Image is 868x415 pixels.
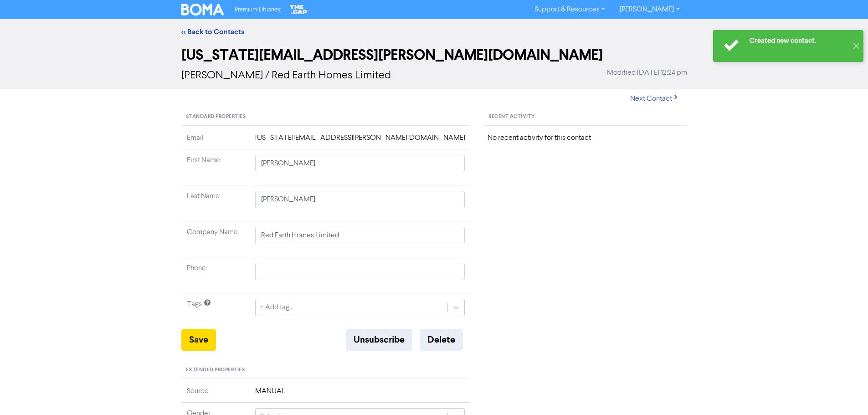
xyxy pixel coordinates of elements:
[488,133,683,143] div: No recent activity for this contact
[181,46,687,64] h2: [US_STATE][EMAIL_ADDRESS][PERSON_NAME][DOMAIN_NAME]
[420,329,463,351] button: Delete
[181,149,250,185] td: First Name
[181,4,224,15] img: BOMA Logo
[181,133,250,149] td: Email
[181,27,244,36] a: << Back to Contacts
[250,133,471,149] td: [US_STATE][EMAIL_ADDRESS][PERSON_NAME][DOMAIN_NAME]
[484,108,687,126] div: Recent Activity
[181,386,250,403] td: Source
[181,221,250,257] td: Company Name
[250,386,471,403] td: MANUAL
[622,89,687,108] button: Next Contact
[527,2,612,17] a: Support & Resources
[181,329,216,351] button: Save
[181,293,250,329] td: Tags
[235,7,281,13] span: Premium Libraries:
[181,108,471,126] div: Standard Properties
[181,362,471,379] div: Extended Properties
[260,302,293,313] div: + Add tag...
[612,2,687,17] a: [PERSON_NAME]
[822,371,868,415] iframe: Chat Widget
[750,36,847,46] div: Created new contact.
[288,4,308,15] img: The Gap
[181,257,250,293] td: Phone
[607,67,687,78] span: Modified [DATE] 12:24 pm
[346,329,412,351] button: Unsubscribe
[181,185,250,221] td: Last Name
[181,70,391,81] span: [PERSON_NAME] / Red Earth Homes Limited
